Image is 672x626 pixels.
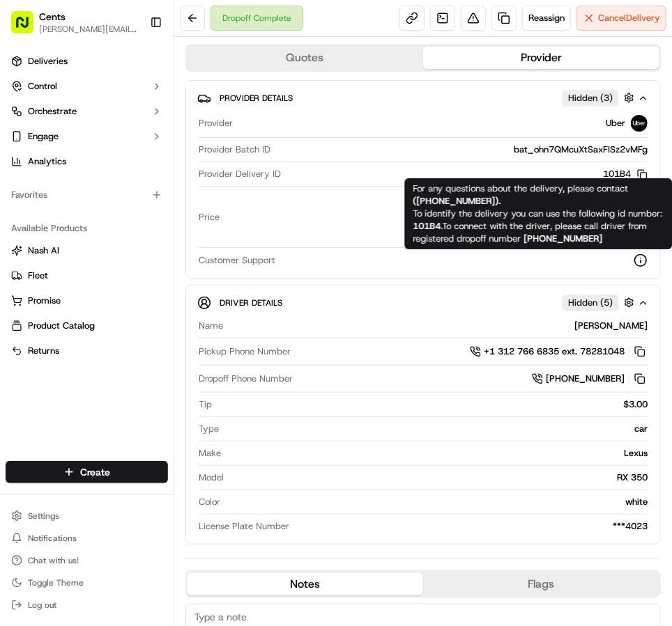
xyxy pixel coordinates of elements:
span: Customer Support [199,254,275,267]
button: Log out [6,595,168,615]
span: Fleet [28,269,48,282]
div: 💻 [118,203,129,214]
span: Hidden ( 5 ) [568,297,613,309]
div: car [224,423,648,435]
button: Create [6,461,168,483]
span: Log out [28,600,56,611]
div: Lexus [227,447,648,460]
span: Cancel Delivery [598,12,660,24]
span: Provider Delivery ID [199,168,281,180]
span: [PHONE_NUMBER] [546,373,625,385]
button: Flags [423,573,659,595]
button: Cents [39,10,66,24]
span: Name [199,320,223,332]
button: Promise [6,290,168,312]
button: Start new chat [237,136,254,153]
button: Provider DetailsHidden (3) [197,86,649,109]
img: 1736555255976-a54dd68f-1ca7-489b-9aae-adbdc363a1c4 [14,132,39,157]
button: Control [6,75,168,97]
span: API Documentation [132,201,224,215]
span: Price [199,211,220,224]
button: Reassign [522,6,571,31]
div: We're available if you need us! [47,146,176,157]
span: Provider Batch ID [199,143,270,156]
button: Cents[PERSON_NAME][EMAIL_ADDRESS][DOMAIN_NAME] [6,6,144,39]
span: Control [28,80,57,93]
button: Chat with us! [6,551,168,570]
div: Start new chat [47,132,229,146]
button: [PERSON_NAME][EMAIL_ADDRESS][DOMAIN_NAME] [39,24,139,35]
a: Product Catalog [11,320,162,332]
span: +1 312 766 6835 ext. 78281048 [484,345,625,358]
span: Pickup Phone Number [199,345,291,358]
button: Orchestrate [6,100,168,123]
button: Notifications [6,529,168,548]
button: Hidden (3) [562,89,638,107]
a: 💻API Documentation [112,196,229,221]
img: uber-new-logo.jpeg [631,115,648,132]
span: Uber [606,117,625,130]
span: bat_ohn7QMcuXtSaxFISz2vMFg [514,143,648,156]
span: Hidden ( 3 ) [568,92,613,104]
a: Fleet [11,269,162,282]
button: CancelDelivery [576,6,666,31]
div: RX 350 [229,471,648,484]
div: Available Products [6,217,168,240]
span: Nash AI [28,244,59,257]
span: Create [80,465,110,479]
div: Favorites [6,184,168,206]
span: Color [199,496,220,508]
span: Reassign [528,12,565,24]
span: Driver Details [220,297,282,308]
span: Toggle Theme [28,577,84,588]
input: Got a question? Start typing here... [36,89,251,104]
button: Engage [6,125,168,148]
button: Toggle Theme [6,573,168,593]
a: Nash AI [11,244,162,257]
span: Dropoff Phone Number [199,373,293,385]
strong: [PHONE_NUMBER] [524,233,603,244]
span: Provider [199,117,233,130]
button: Product Catalog [6,315,168,337]
span: Make [199,447,221,460]
button: Driver DetailsHidden (5) [197,291,649,314]
strong: 101B4 [413,220,441,232]
button: 101B4 [603,168,648,180]
a: +1 312 766 6835 ext. 78281048 [470,344,648,359]
a: Promise [11,295,162,307]
button: Hidden (5) [562,294,638,311]
span: Chat with us! [28,555,79,566]
button: Returns [6,340,168,362]
button: Nash AI [6,240,168,262]
p: Welcome 👋 [14,55,254,77]
div: [PERSON_NAME] [229,320,648,332]
a: Powered byPylon [98,235,169,246]
span: Returns [28,345,59,357]
span: Analytics [28,155,66,168]
button: Quotes [187,47,423,69]
span: Provider Details [220,93,293,104]
img: Nash [14,13,42,41]
span: Engage [28,130,59,143]
div: 📗 [14,203,25,214]
button: Settings [6,506,168,526]
a: Analytics [6,150,168,173]
span: License Plate Number [199,520,289,533]
span: Promise [28,295,61,307]
span: For any questions about the delivery, please contact To identify the delivery you can use the fol... [413,182,663,232]
span: Product Catalog [28,320,95,332]
a: [PHONE_NUMBER] [532,371,648,386]
button: Fleet [6,265,168,287]
div: $3.00 [217,398,648,411]
strong: ( [PHONE_NUMBER] ). [413,195,501,207]
span: To connect with the driver, please call driver from registered dropoff number [413,220,648,244]
a: Deliveries [6,50,168,72]
a: Returns [11,345,162,357]
a: 📗Knowledge Base [8,196,112,221]
span: Pylon [139,235,169,246]
span: Tip [199,398,212,411]
span: Settings [28,510,59,522]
